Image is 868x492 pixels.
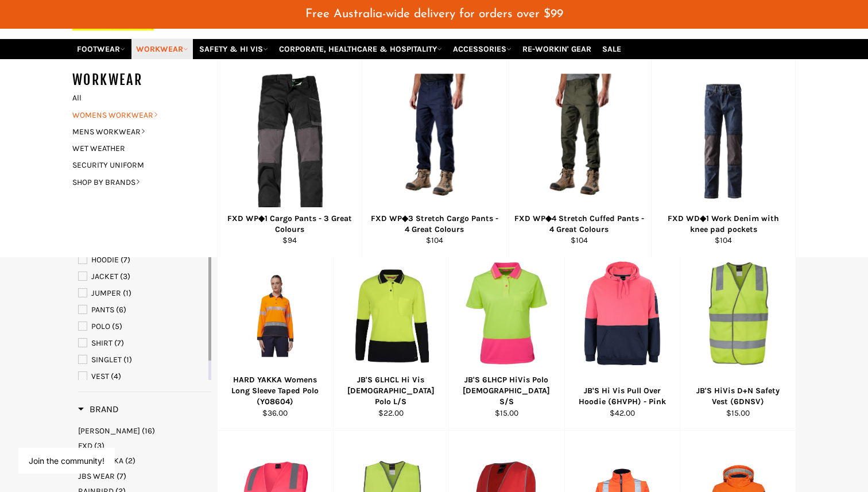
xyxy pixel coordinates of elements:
a: WOMENS WORKWEAR [67,107,206,123]
button: Join the community! [29,456,104,466]
a: SECURITY UNIFORM [67,157,206,173]
span: SINGLET [91,355,122,365]
a: FXD WP◆4 Stretch Cuffed Pants - 4 Great Colours - Workin' Gear FXD WP◆4 Stretch Cuffed Pants - 4 ... [506,59,651,257]
a: RE-WORKIN' GEAR [518,39,596,59]
div: JB'S 6LHCL Hi Vis [DEMOGRAPHIC_DATA] Polo L/S [340,374,441,408]
div: HARD YAKKA Womens Long Sleeve Taped Polo (Y08604) [225,374,326,408]
span: (7) [117,471,126,481]
span: (3) [120,272,130,281]
span: FXD [78,441,92,451]
a: JB'S HiVis D+N Safety Vest (6DNSV)JB'S HiVis D+N Safety Vest (6DNSV)$15.00 [680,232,796,431]
img: FXD WP◆1 Cargo Pants - 4 Great Colours - Workin' Gear [254,73,326,208]
div: $104 [514,235,644,246]
a: POLO [78,320,206,333]
div: $104 [370,235,499,246]
a: BISLEY [78,425,211,436]
div: $94 [225,235,355,246]
img: FXD WP◆4 Stretch Cuffed Pants - 4 Great Colours - Workin' Gear [534,73,624,208]
a: SAFETY & HI VIS [195,39,273,59]
span: (3) [94,441,104,451]
h5: WORKWEAR [72,71,217,90]
a: SHIRT [78,337,206,350]
a: MENS WORKWEAR [67,123,206,140]
a: HARD YAKKA Womens Long Sleeve Taped Polo (Y08604)HARD YAKKA Womens Long Sleeve Taped Polo (Y08604... [217,232,333,431]
a: FXD WD◆1 Work Denim with knee pad pockets - Workin' Gear FXD WD◆1 Work Denim with knee pad pocket... [651,59,796,257]
a: CORPORATE, HEALTHCARE & HOSPITALITY [274,39,447,59]
a: JUMPER [78,287,206,300]
a: FXD [78,440,211,451]
a: ACCESSORIES [448,39,516,59]
div: JB'S Hi Vis Pull Over Hoodie (6HVPH) - Pink [572,385,673,408]
div: FXD WD◆1 Work Denim with knee pad pockets [659,213,788,235]
a: WET WEATHER [67,140,206,157]
span: PANTS [91,305,114,315]
a: FOOTWEAR [72,39,130,59]
a: JBS WEAR [78,471,211,482]
span: (16) [142,426,155,436]
a: JB'S Hi Vis Pull Over Hoodie (6HVPH) - PinkJB'S Hi Vis Pull Over Hoodie (6HVPH) - Pink$42.00 [564,232,680,431]
a: VEST [78,370,206,383]
span: (5) [112,321,122,331]
a: HOODIE [78,254,206,266]
h3: Brand [78,404,119,415]
a: SALE [598,39,626,59]
span: JACKET [91,272,118,281]
span: Brand [78,404,119,414]
span: JUMPER [91,288,121,298]
div: JB'S HiVis D+N Safety Vest (6DNSV) [688,385,789,408]
div: JB'S 6LHCP HiVis Polo [DEMOGRAPHIC_DATA] S/S [456,374,557,408]
span: Free Australia-wide delivery for orders over $99 [305,8,563,20]
a: JACKET [78,270,206,283]
span: (2) [125,456,135,466]
img: FXD WP◆3 Stretch Cargo Pants - 4 Great Colours - Workin' Gear [389,73,479,208]
a: SHOP BY BRANDS [67,174,206,191]
div: FXD WP◆1 Cargo Pants - 3 Great Colours [225,213,355,235]
a: FXD WP◆1 Cargo Pants - 4 Great Colours - Workin' Gear FXD WP◆1 Cargo Pants - 3 Great Colours $94 [217,59,362,257]
div: FXD WP◆4 Stretch Cuffed Pants - 4 Great Colours [514,213,644,235]
span: JBS WEAR [78,471,115,481]
a: FXD WP◆3 Stretch Cargo Pants - 4 Great Colours - Workin' Gear FXD WP◆3 Stretch Cargo Pants - 4 Gr... [362,59,506,257]
a: JB'S 6LHCL Hi Vis Ladies Polo L/SJB'S 6LHCL Hi Vis [DEMOGRAPHIC_DATA] Polo L/S$22.00 [333,232,449,431]
span: (1) [123,355,132,365]
span: POLO [91,321,110,331]
div: FXD WP◆3 Stretch Cargo Pants - 4 Great Colours [370,213,499,235]
span: SHIRT [91,338,113,348]
span: (7) [121,255,130,265]
span: (7) [114,338,124,348]
a: All [67,90,217,106]
a: WORKWEAR [131,39,193,59]
span: (6) [116,305,126,315]
span: (1) [123,288,131,298]
span: (4) [111,371,121,381]
a: JB'S 6LHCP HiVis Polo Ladies S/SJB'S 6LHCP HiVis Polo [DEMOGRAPHIC_DATA] S/S$15.00 [448,232,564,431]
a: PANTS [78,304,206,316]
div: $104 [659,235,788,246]
span: HOODIE [91,255,119,265]
span: [PERSON_NAME] [78,426,140,436]
img: FXD WD◆1 Work Denim with knee pad pockets - Workin' Gear [666,84,781,199]
a: HARD YAKKA [78,455,211,466]
span: VEST [91,371,109,381]
a: SINGLET [78,354,206,366]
